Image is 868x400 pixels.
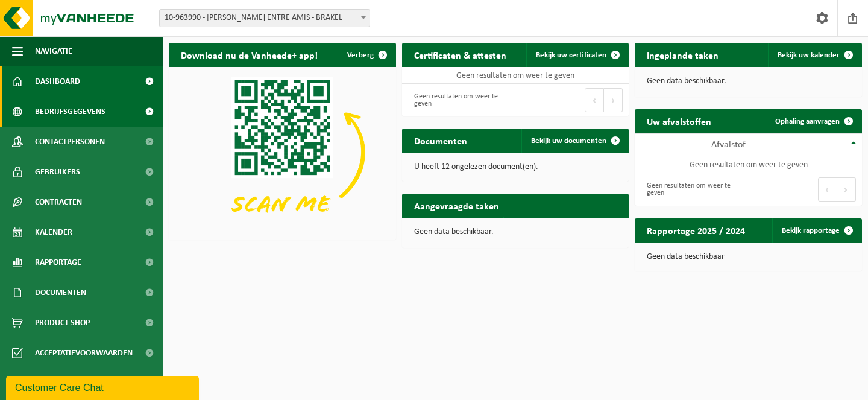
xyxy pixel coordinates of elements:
[35,97,105,127] span: Bedrijfsgegevens
[711,140,746,150] span: Afvalstof
[775,118,840,125] span: Ophaling aanvragen
[536,51,606,59] span: Bekijk uw certificaten
[766,109,861,133] a: Ophaling aanvragen
[778,51,840,59] span: Bekijk uw kalender
[402,129,479,152] h2: Documenten
[635,43,731,66] h2: Ingeplande taken
[169,67,396,238] img: Download de VHEPlus App
[6,373,201,400] iframe: chat widget
[35,157,80,187] span: Gebruikers
[35,187,82,217] span: Contracten
[604,88,623,112] button: Next
[531,137,606,145] span: Bekijk uw documenten
[35,247,81,278] span: Rapportage
[35,217,72,247] span: Kalender
[35,36,72,66] span: Navigatie
[402,67,629,84] td: Geen resultaten om weer te geven
[772,218,861,243] a: Bekijk rapportage
[35,66,80,97] span: Dashboard
[521,129,627,153] a: Bekijk uw documenten
[35,127,105,157] span: Contactpersonen
[635,218,757,242] h2: Rapportage 2025 / 2024
[585,88,604,112] button: Previous
[408,87,509,113] div: Geen resultaten om weer te geven
[837,177,856,202] button: Next
[768,43,861,67] a: Bekijk uw kalender
[647,253,850,261] p: Geen data beschikbaar
[169,43,330,66] h2: Download nu de Vanheede+ app!
[526,43,627,67] a: Bekijk uw certificaten
[414,228,617,237] p: Geen data beschikbaar.
[35,338,133,368] span: Acceptatievoorwaarden
[641,176,742,203] div: Geen resultaten om weer te geven
[159,9,370,27] span: 10-963990 - BERTIEN MAUWS- CHALET ENTRE AMIS - BRAKEL
[160,10,370,27] span: 10-963990 - BERTIEN MAUWS- CHALET ENTRE AMIS - BRAKEL
[414,163,617,171] p: U heeft 12 ongelezen document(en).
[402,194,511,217] h2: Aangevraagde taken
[647,77,850,86] p: Geen data beschikbaar.
[35,308,90,338] span: Product Shop
[338,43,395,67] button: Verberg
[635,109,723,133] h2: Uw afvalstoffen
[818,177,837,202] button: Previous
[35,278,86,308] span: Documenten
[402,43,518,66] h2: Certificaten & attesten
[347,51,374,59] span: Verberg
[635,156,862,173] td: Geen resultaten om weer te geven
